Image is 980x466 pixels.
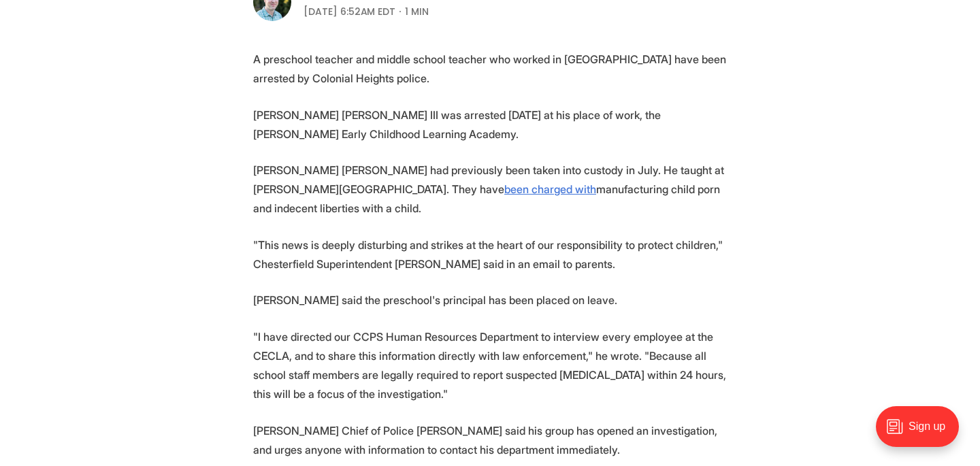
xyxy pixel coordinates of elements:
p: [PERSON_NAME] Chief of Police [PERSON_NAME] said his group has opened an investigation, and urges... [253,421,727,459]
span: 1 min [405,3,429,20]
p: [PERSON_NAME] [PERSON_NAME] had previously been taken into custody in July. He taught at [PERSON_... [253,161,727,218]
p: "This news is deeply disturbing and strikes at the heart of our responsibility to protect childre... [253,235,727,273]
p: [PERSON_NAME] said the preschool's principal has been placed on leave. [253,290,727,310]
time: [DATE] 6:52AM EDT [304,3,395,20]
p: [PERSON_NAME] [PERSON_NAME] III was arrested [DATE] at his place of work, the [PERSON_NAME] Early... [253,105,727,144]
p: "I have directed our CCPS Human Resources Department to interview every employee at the CECLA, an... [253,327,727,403]
p: A preschool teacher and middle school teacher who worked in [GEOGRAPHIC_DATA] have been arrested ... [253,50,727,88]
iframe: portal-trigger [864,399,980,466]
a: been charged with [504,182,596,196]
